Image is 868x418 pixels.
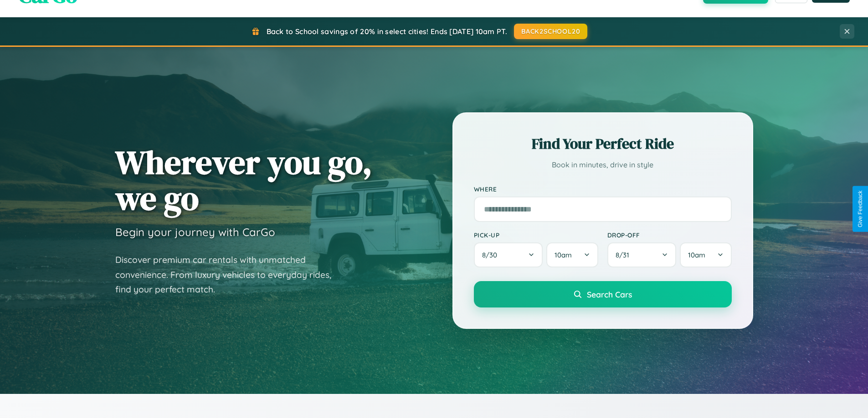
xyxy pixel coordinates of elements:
button: 8/30 [474,242,543,267]
span: 8 / 31 [616,251,634,259]
label: Drop-off [607,231,732,239]
h3: Begin your journey with CarGo [115,225,275,239]
span: Search Cars [587,289,632,299]
button: 10am [546,242,598,267]
button: 10am [680,242,731,267]
span: 8 / 30 [482,251,502,259]
p: Book in minutes, drive in style [474,158,732,171]
button: Search Cars [474,281,732,307]
span: Back to School savings of 20% in select cities! Ends [DATE] 10am PT. [267,27,507,36]
label: Pick-up [474,231,598,239]
span: 10am [555,251,572,259]
h1: Wherever you go, we go [115,144,372,216]
button: 8/31 [607,242,677,267]
label: Where [474,185,732,193]
button: BACK2SCHOOL20 [514,24,587,39]
div: Give Feedback [857,191,863,227]
p: Discover premium car rentals with unmatched convenience. From luxury vehicles to everyday rides, ... [115,252,343,297]
h2: Find Your Perfect Ride [474,134,732,154]
span: 10am [688,251,705,259]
